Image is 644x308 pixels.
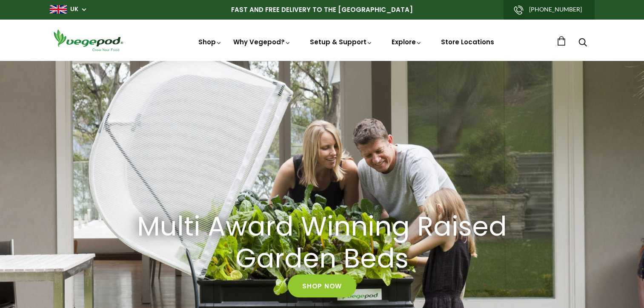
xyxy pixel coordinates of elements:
a: Shop Now [288,275,356,298]
a: UK [70,5,78,14]
a: Shop [198,37,222,46]
a: Explore [392,37,422,46]
a: Store Locations [441,37,494,46]
img: Vegepod [50,28,126,52]
a: Setup & Support [310,37,373,46]
a: Multi Award Winning Raised Garden Beds [120,211,524,275]
a: Why Vegepod? [233,37,291,46]
img: gb_large.png [50,5,67,14]
a: Search [578,39,587,48]
h2: Multi Award Winning Raised Garden Beds [131,211,514,275]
